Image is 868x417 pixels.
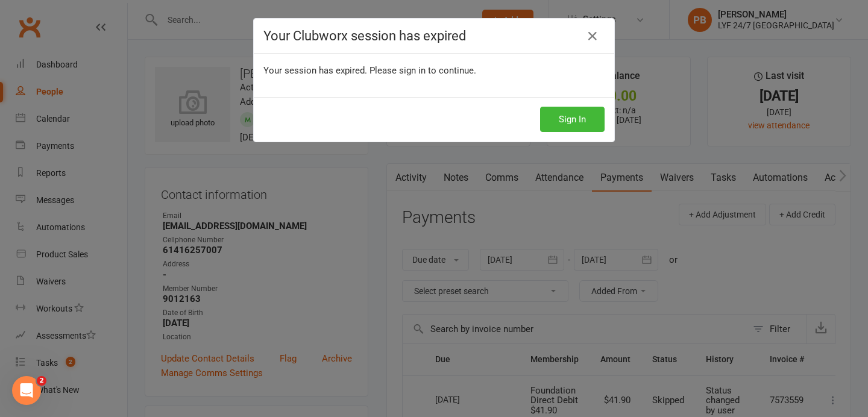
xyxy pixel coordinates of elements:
[12,376,41,405] iframe: Intercom live chat
[37,376,46,386] span: 2
[583,27,602,46] a: Close
[540,107,605,132] button: Sign In
[263,65,476,76] span: Your session has expired. Please sign in to continue.
[263,28,605,43] h4: Your Clubworx session has expired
